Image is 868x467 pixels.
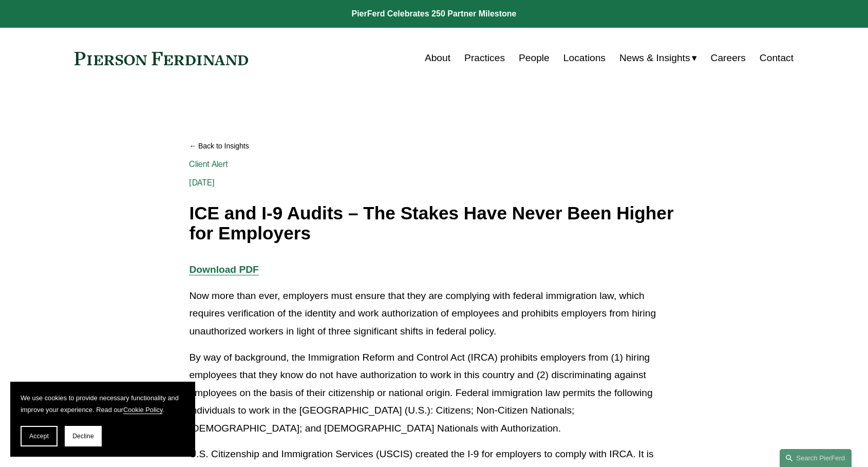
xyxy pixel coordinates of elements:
a: Search this site [780,449,852,467]
a: Client Alert [189,159,228,169]
span: Decline [72,433,94,440]
a: Locations [563,48,606,68]
a: Practices [464,48,505,68]
p: Now more than ever, employers must ensure that they are complying with federal immigration law, w... [189,287,678,341]
span: [DATE] [189,178,215,188]
a: People [519,48,550,68]
a: Contact [760,48,794,68]
a: Back to Insights [189,137,678,155]
button: Decline [65,426,102,446]
span: News & Insights [619,49,690,67]
a: folder dropdown [619,48,697,68]
a: Careers [711,48,746,68]
button: Accept [21,426,58,446]
a: About [425,48,450,68]
a: Download PDF [189,264,258,275]
section: Cookie banner [10,382,195,457]
a: Cookie Policy [123,406,163,414]
span: Accept [29,433,49,440]
p: By way of background, the Immigration Reform and Control Act (IRCA) prohibits employers from (1) ... [189,349,678,438]
p: We use cookies to provide necessary functionality and improve your experience. Read our . [21,392,185,416]
h1: ICE and I-9 Audits – The Stakes Have Never Been Higher for Employers [189,203,678,243]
